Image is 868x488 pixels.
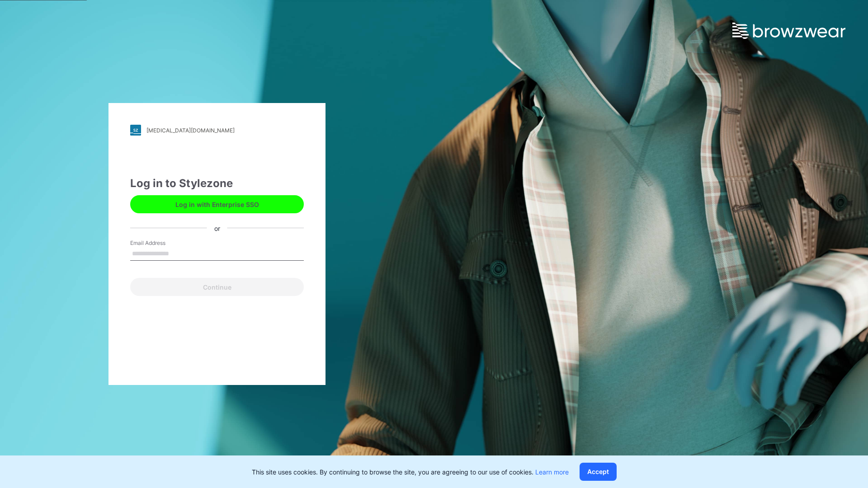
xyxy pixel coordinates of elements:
[130,195,304,213] button: Log in with Enterprise SSO
[130,125,141,136] img: stylezone-logo.562084cfcfab977791bfbf7441f1a819.svg
[207,223,227,233] div: or
[732,23,845,39] img: browzwear-logo.e42bd6dac1945053ebaf764b6aa21510.svg
[130,239,193,247] label: Email Address
[130,125,304,136] a: [MEDICAL_DATA][DOMAIN_NAME]
[535,468,569,476] a: Learn more
[130,175,304,192] div: Log in to Stylezone
[252,467,569,477] p: This site uses cookies. By continuing to browse the site, you are agreeing to our use of cookies.
[146,127,235,134] div: [MEDICAL_DATA][DOMAIN_NAME]
[580,463,617,481] button: Accept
